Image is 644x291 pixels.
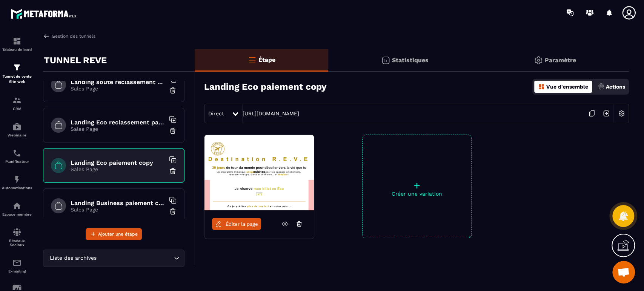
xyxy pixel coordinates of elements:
[12,63,22,72] img: formation
[612,261,635,283] div: Ouvrir le chat
[363,191,471,197] p: Créer une variation
[71,86,165,92] p: Sales Page
[2,269,32,273] p: E-mailing
[43,33,95,40] a: Gestion des tunnels
[71,207,165,213] p: Sales Page
[2,107,32,111] p: CRM
[258,56,275,63] p: Étape
[98,230,138,238] span: Ajouter une étape
[2,90,32,116] a: formationformationCRM
[12,37,22,46] img: formation
[2,116,32,143] a: automationsautomationsWebinaire
[12,149,22,158] img: scheduler
[43,33,50,40] img: arrow
[392,57,429,64] p: Statistiques
[12,122,22,131] img: automations
[2,47,32,52] p: Tableau de bord
[534,56,543,65] img: setting-gr.5f69749f.svg
[2,74,32,84] p: Tunnel de vente Site web
[71,159,165,166] h6: Landing Eco paiement copy
[12,228,22,237] img: social-network
[545,57,576,64] p: Paramètre
[606,84,625,90] p: Actions
[614,106,629,121] img: setting-w.858f3a88.svg
[226,221,258,227] span: Éditer la page
[48,254,98,262] span: Liste des archives
[208,110,224,116] span: Direct
[204,81,327,92] h3: Landing Eco paiement copy
[43,250,184,267] div: Search for option
[247,55,257,64] img: bars-o.4a397970.svg
[599,106,613,121] img: arrow-next.bcc2205e.svg
[169,127,177,135] img: trash
[598,83,604,90] img: actions.d6e523a2.png
[98,254,172,262] input: Search for option
[546,84,588,90] p: Vue d'ensemble
[2,186,32,190] p: Automatisations
[169,87,177,94] img: trash
[12,201,22,210] img: automations
[381,56,390,65] img: stats.20deebd0.svg
[212,218,261,230] a: Éditer la page
[2,196,32,222] a: automationsautomationsEspace membre
[12,96,22,105] img: formation
[86,228,142,240] button: Ajouter une étape
[71,199,165,207] h6: Landing Business paiement copy
[169,167,177,175] img: trash
[243,110,299,116] a: [URL][DOMAIN_NAME]
[2,169,32,196] a: automationsautomationsAutomatisations
[71,119,165,126] h6: Landing Eco reclassement paiement
[44,53,107,68] p: TUNNEL REVE
[2,159,32,164] p: Planificateur
[363,180,471,191] p: +
[71,126,165,132] p: Sales Page
[2,239,32,247] p: Réseaux Sociaux
[2,31,32,57] a: formationformationTableau de bord
[169,208,177,215] img: trash
[2,222,32,253] a: social-networksocial-networkRéseaux Sociaux
[2,133,32,137] p: Webinaire
[2,253,32,279] a: emailemailE-mailing
[12,175,22,184] img: automations
[11,7,78,21] img: logo
[2,57,32,90] a: formationformationTunnel de vente Site web
[204,135,314,210] img: image
[12,258,22,267] img: email
[538,83,545,90] img: dashboard-orange.40269519.svg
[71,78,165,86] h6: Landing soute reclassement choix
[71,166,165,172] p: Sales Page
[2,212,32,216] p: Espace membre
[2,143,32,169] a: schedulerschedulerPlanificateur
